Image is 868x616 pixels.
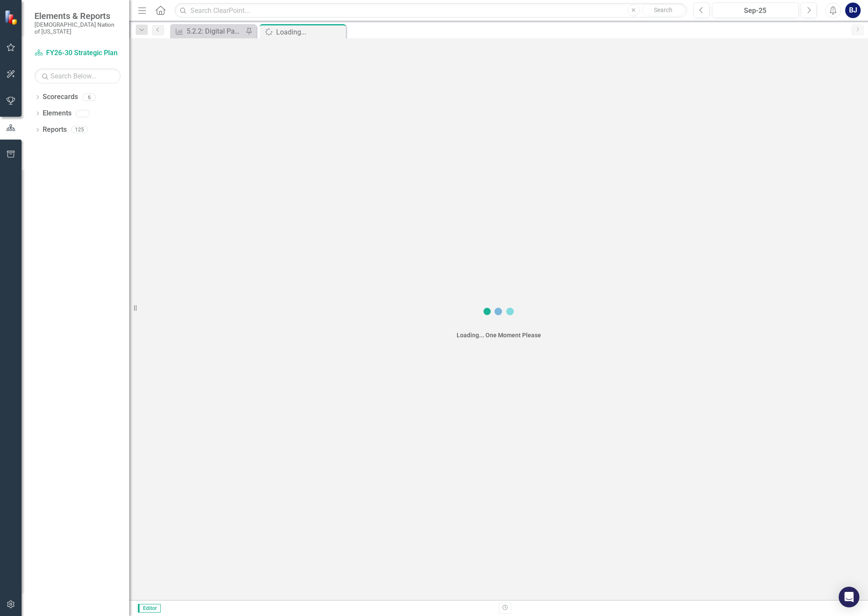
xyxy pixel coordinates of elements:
[845,3,861,18] button: BJ
[174,3,687,18] input: Search ClearPoint...
[34,11,121,21] span: Elements & Reports
[276,27,344,37] div: Loading...
[34,21,121,35] small: [DEMOGRAPHIC_DATA] Nation of [US_STATE]
[457,331,541,339] div: Loading... One Moment Please
[172,26,243,37] a: 5.2.2: Digital Payments KPIs
[138,604,161,613] span: Editor
[71,126,88,134] div: 125
[43,92,78,102] a: Scorecards
[82,93,96,101] div: 6
[34,48,121,58] a: FY26-30 Strategic Plan
[712,3,799,18] button: Sep-25
[3,9,20,25] img: ClearPoint Strategy
[34,68,121,84] input: Search Below...
[43,109,72,118] a: Elements
[43,125,67,135] a: Reports
[715,6,796,16] div: Sep-25
[654,6,672,13] span: Search
[839,587,859,607] div: Open Intercom Messenger
[187,26,243,37] div: 5.2.2: Digital Payments KPIs
[642,4,685,16] button: Search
